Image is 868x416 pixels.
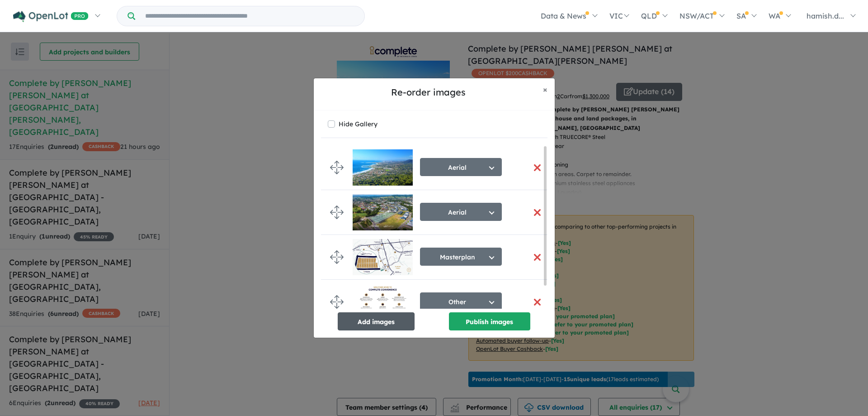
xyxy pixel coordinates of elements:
[449,312,530,330] button: Publish images
[330,250,344,264] img: drag.svg
[420,248,502,266] button: Masterplan
[338,312,415,330] button: Add images
[543,84,547,95] span: ×
[807,11,844,20] span: hamish.d...
[420,292,502,311] button: Other
[330,295,344,309] img: drag.svg
[330,161,344,174] img: drag.svg
[420,158,502,176] button: Aerial
[420,203,502,221] button: Aerial
[353,194,413,230] img: Complete%20by%20McDonald%20Jones%20Homes%20at%20Mount%20Terry%20-%20Albion%20Park___1755566370.jpg
[13,11,89,22] img: Openlot PRO Logo White
[353,239,413,275] img: Complete%20by%20McDonald%20Jones%20Homes%20at%20Mount%20Terry%20-%20Albion%20Park___1755566371.jpg
[339,118,377,130] label: Hide Gallery
[137,6,363,26] input: Try estate name, suburb, builder or developer
[353,284,413,320] img: Complete%20by%20McDonald%20Jones%20Homes%20at%20Mount%20Terry%20-%20Albion%20Park___1755566371_0.jpg
[330,206,344,219] img: drag.svg
[353,149,413,186] img: Complete%20by%20McDonald%20Jones%20at%20Mount%20Terry%20-%20Albion%20Park___1760419486.jpg
[321,86,536,99] h5: Re-order images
